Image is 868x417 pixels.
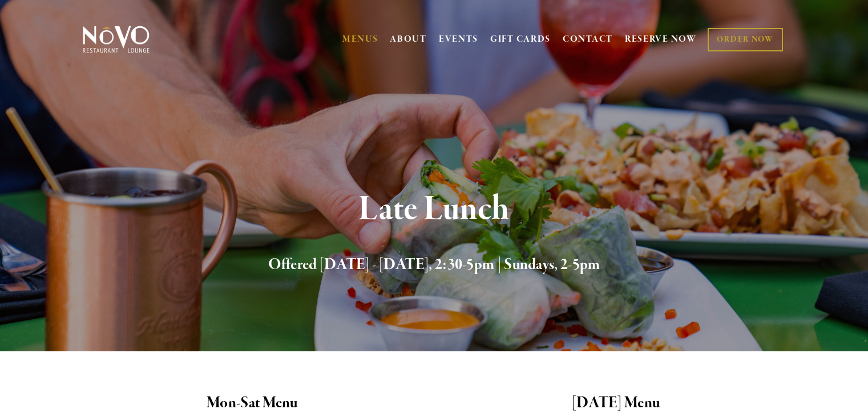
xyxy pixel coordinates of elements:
a: GIFT CARDS [490,29,551,50]
a: EVENTS [439,34,478,45]
h2: [DATE] Menu [444,391,788,415]
img: Novo Restaurant &amp; Lounge [80,25,152,54]
h2: Offered [DATE] - [DATE], 2:30-5pm | Sundays, 2-5pm [102,253,767,277]
a: RESERVE NOW [625,29,697,50]
a: ABOUT [390,34,427,45]
a: CONTACT [563,29,613,50]
a: ORDER NOW [708,28,782,51]
h2: Mon-Sat Menu [80,391,425,415]
h1: Late Lunch [102,191,767,228]
a: MENUS [342,34,378,45]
